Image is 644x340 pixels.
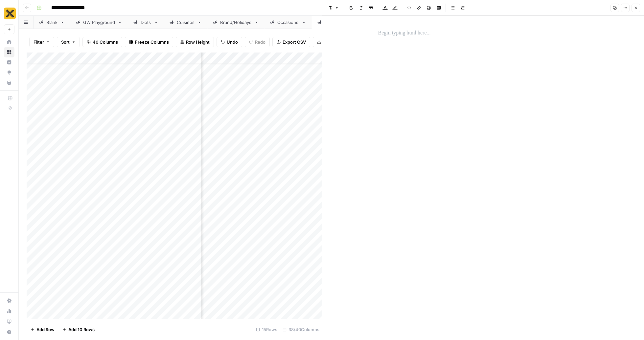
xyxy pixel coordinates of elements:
span: Add 10 Rows [68,326,95,333]
span: Redo [255,39,265,45]
span: Export CSV [283,39,306,45]
a: Campaigns [312,16,360,29]
div: Cuisines [177,19,195,26]
button: Freeze Columns [125,37,173,47]
a: Browse [4,47,14,57]
button: Add 10 Rows [58,324,99,335]
a: Blank [34,16,70,29]
span: Row Height [186,39,210,45]
div: Blank [46,19,57,26]
button: Row Height [176,37,214,47]
span: Freeze Columns [135,39,169,45]
button: Help + Support [4,327,14,337]
a: Learning Hub [4,316,14,327]
img: CookUnity Logo [4,8,16,19]
button: Filter [29,37,54,47]
button: Add Row [27,324,58,335]
a: Cuisines [164,16,207,29]
span: Add Row [36,326,55,333]
a: Occasions [264,16,312,29]
a: Settings [4,295,14,306]
a: Brand/Holidays [207,16,264,29]
a: Usage [4,306,14,316]
span: Undo [227,39,238,45]
div: Occasions [277,19,299,26]
button: Redo [245,37,270,47]
div: Diets [141,19,151,26]
div: GW Playground [83,19,115,26]
button: Undo [217,37,242,47]
a: Insights [4,57,14,68]
div: Brand/Holidays [220,19,252,26]
span: Filter [34,39,44,45]
span: 40 Columns [93,39,118,45]
a: Diets [128,16,164,29]
a: Your Data [4,77,14,88]
span: Sort [61,39,70,45]
div: 38/40 Columns [280,324,322,335]
button: Export CSV [272,37,310,47]
button: Sort [57,37,80,47]
a: Opportunities [4,67,14,78]
div: 15 Rows [253,324,280,335]
a: GW Playground [70,16,128,29]
button: Workspace: CookUnity [4,5,14,22]
button: 40 Columns [82,37,122,47]
a: Home [4,37,14,47]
